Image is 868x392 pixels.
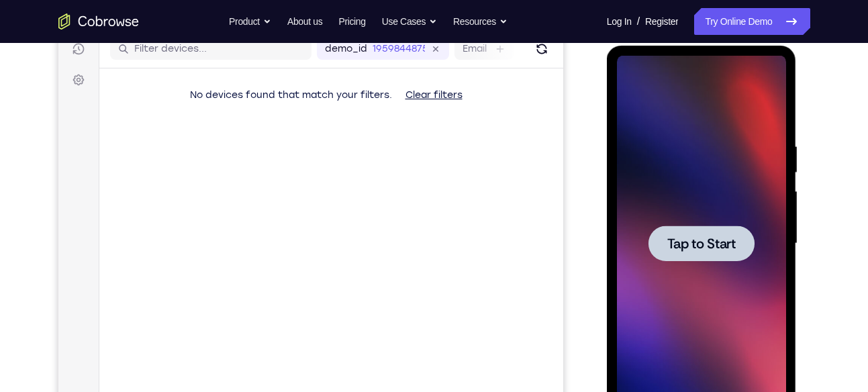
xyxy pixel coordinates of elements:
[132,91,334,103] span: No devices found that match your filters.
[287,8,322,35] a: About us
[694,8,810,35] a: Try Online Demo
[336,84,415,111] button: Clear filters
[645,8,678,35] a: Register
[453,8,508,35] button: Resources
[42,180,148,215] button: Tap to Start
[229,8,271,35] button: Product
[60,191,129,205] span: Tap to Start
[607,8,632,35] a: Log In
[473,40,494,62] button: Refresh
[338,8,365,35] a: Pricing
[382,8,437,35] button: Use Cases
[76,44,245,58] input: Filter devices...
[637,13,640,30] span: /
[58,13,139,30] a: Go to the home page
[267,44,309,58] label: demo_id
[404,44,428,58] label: Email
